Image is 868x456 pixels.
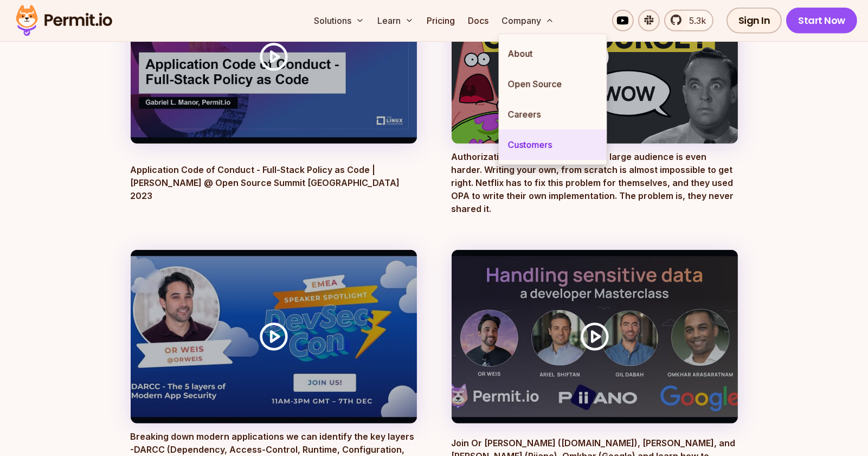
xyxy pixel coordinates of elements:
a: Careers [499,99,606,130]
a: Docs [464,10,493,31]
a: Customers [499,130,606,160]
button: Company [497,10,558,31]
a: Sign In [726,8,782,34]
a: Open Source [499,69,606,99]
p: Application Code of Conduct - Full-Stack Policy as Code | [PERSON_NAME] @ Open Source Summit [GEO... [131,163,417,215]
a: Start Now [786,8,857,34]
button: Learn [373,10,418,31]
a: 5.3k [664,10,713,31]
a: About [499,38,606,69]
p: Authorization is hard. Scaling it for a large audience is even harder. Writing your own, from scr... [452,150,738,215]
img: Permit logo [11,2,117,39]
span: 5.3k [683,14,706,27]
a: Pricing [422,10,459,31]
button: Solutions [310,10,369,31]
